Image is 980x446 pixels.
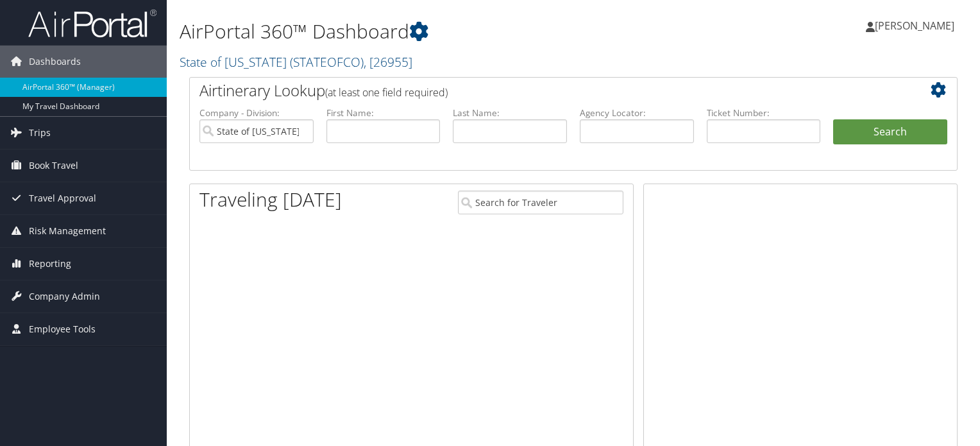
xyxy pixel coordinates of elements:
[199,107,314,119] label: Company - Division:
[707,107,821,119] label: Ticket Number:
[29,280,100,313] span: Company Admin
[866,6,967,45] a: [PERSON_NAME]
[29,182,96,214] span: Travel Approval
[180,53,412,71] a: State of [US_STATE]
[199,80,883,101] h2: Airtinerary Lookup
[29,313,96,345] span: Employee Tools
[290,53,364,71] span: ( STATEOFCO )
[29,248,71,280] span: Reporting
[325,85,448,99] span: (at least one field required)
[29,46,81,78] span: Dashboards
[580,107,694,119] label: Agency Locator:
[875,19,954,33] span: [PERSON_NAME]
[180,18,705,45] h1: AirPortal 360™ Dashboard
[364,53,412,71] span: , [ 26955 ]
[29,150,78,182] span: Book Travel
[458,191,623,214] input: Search for Traveler
[29,117,51,149] span: Trips
[326,107,441,119] label: First Name:
[29,215,106,247] span: Risk Management
[199,186,342,213] h1: Traveling [DATE]
[833,119,947,145] button: Search
[28,8,156,39] img: airportal-logo.png
[453,107,567,119] label: Last Name:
